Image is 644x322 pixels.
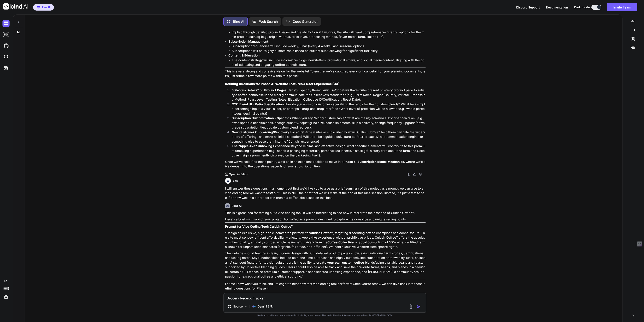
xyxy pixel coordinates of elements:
[229,172,248,176] p: Open in Editor
[409,304,413,309] img: attachment
[224,293,426,301] textarea: Grocery Receipt Tracker
[232,102,285,106] strong: CYO Blend UI - Ratio Specification:
[228,102,426,116] li: How do you envision customers specifying the ratios for their custom blends? Will it be a simple ...
[33,4,54,11] button: premiumTier 6
[225,160,426,169] p: Once we've solidified these points, we'll be in an excellent position to move into , where we'll ...
[225,217,426,222] p: Here's a brief summary of your project, formatted as a prompt, designed to capture the core vibe ...
[259,19,278,24] p: Web Search
[228,116,426,130] li: When you say "highly customizable," what are the a subscriber can take? (e.g., swap specific bean...
[225,225,293,228] strong: Prompt for Vibe Coding Tool: Cultish Coffee™
[232,88,287,92] strong: "Obvious Details" on Product Pages:
[232,49,426,53] li: Subscriptions will be "highly customizable based on current sub," allowing for significant flexib...
[574,5,590,9] span: Dark mode
[225,282,426,291] p: Let me know what you think, and I'm eager to hear how that vibe coding tool performs! Once you're...
[2,294,10,301] img: settings
[317,88,336,92] em: minimum set
[252,304,256,309] img: Gemini 2.5 flash
[516,5,540,10] button: Discord Support
[244,305,247,308] img: Pick Models
[225,69,426,78] p: This is a very strong and cohesive vision for the website! To ensure we've captured every critica...
[225,251,426,279] p: The website should feature a clean, modern design with rich, detailed product pages showcasing in...
[233,304,243,309] p: Source
[546,5,568,10] button: Documentation
[516,6,540,9] span: Discord Support
[228,88,426,102] li: Can you specify the of details that be present on every product page to satisfy a coffee connoiss...
[228,130,426,144] li: For a first-time visitor or subscriber, how will Cultish Coffee™ help them navigate the wide vari...
[232,204,242,208] h6: Bind AI
[225,211,426,215] p: This is a great idea for testing out a vibe coding tool! It will be interesting to see how it int...
[228,53,260,57] strong: Content & Education:
[407,173,411,176] img: copy
[232,58,426,67] li: The content strategy will include informative blogs, newsletters, promotional emails, and social ...
[232,130,290,134] strong: New Customer Onboarding/Discovery:
[607,3,637,11] button: Invite Team
[258,304,274,309] p: Gemini 2.5..
[365,116,382,120] em: key actions
[417,305,421,309] img: icon
[223,314,426,317] p: Bind can provide inaccurate information, including about people. Always double-check its answers....
[228,144,426,158] li: Beyond minimal and effective design, what specific elements will contribute to this premium unbox...
[232,30,426,39] li: Implied through detailed product pages and the ability to sort favorites, the site will need comp...
[2,31,10,38] img: darkAi-studio
[315,261,376,264] strong: 'create your own custom coffee blends'
[546,6,568,9] span: Documentation
[2,20,10,27] img: darkChat
[37,6,40,8] img: premium
[310,231,333,235] strong: Cultish Coffee™
[3,3,28,10] img: Bind AI
[232,116,292,120] strong: Subscription Customization - Specifics:
[232,144,291,148] strong: The "Apple-like" Unboxing Experience:
[413,173,416,176] img: like
[293,19,318,24] p: Code Generator
[225,82,340,86] strong: Refining Questions for Phase 4: Website Features & User Experience (UX)
[228,40,269,43] strong: Subscription Management:
[225,186,426,200] p: I will answer these questions in a moment but first we'd like you to give us a brief summary of t...
[233,179,238,183] h6: You
[327,240,354,244] strong: Coffee Collective
[225,231,426,249] p: "Design an exclusive, high-end e-commerce platform for , targeting discerning coffee champions an...
[2,42,10,49] img: githubDark
[233,19,244,24] p: Bind AI
[356,88,363,92] em: must
[2,53,10,60] img: cloudideIcon
[42,5,50,9] span: Tier 6
[232,44,426,49] li: Subscription frequencies will include weekly, lunar (every 4 weeks), and seasonal options.
[344,160,404,164] strong: Phase 5: Subscription Model Mechanics
[419,173,422,176] img: dislike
